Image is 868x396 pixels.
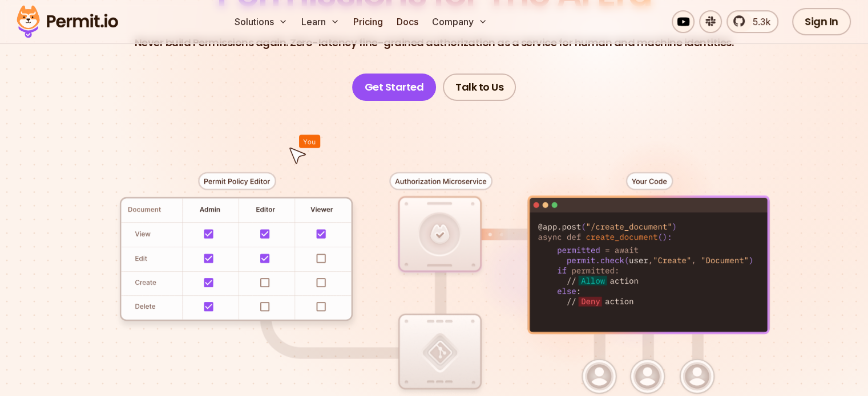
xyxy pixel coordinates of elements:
[11,2,123,41] img: Permit logo
[297,10,344,33] button: Learn
[443,74,516,101] a: Talk to Us
[726,10,778,33] a: 5.3k
[352,74,437,101] a: Get Started
[230,10,292,33] button: Solutions
[349,10,387,33] a: Pricing
[427,10,492,33] button: Company
[392,10,423,33] a: Docs
[746,15,770,28] span: 5.3k
[792,8,851,35] a: Sign In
